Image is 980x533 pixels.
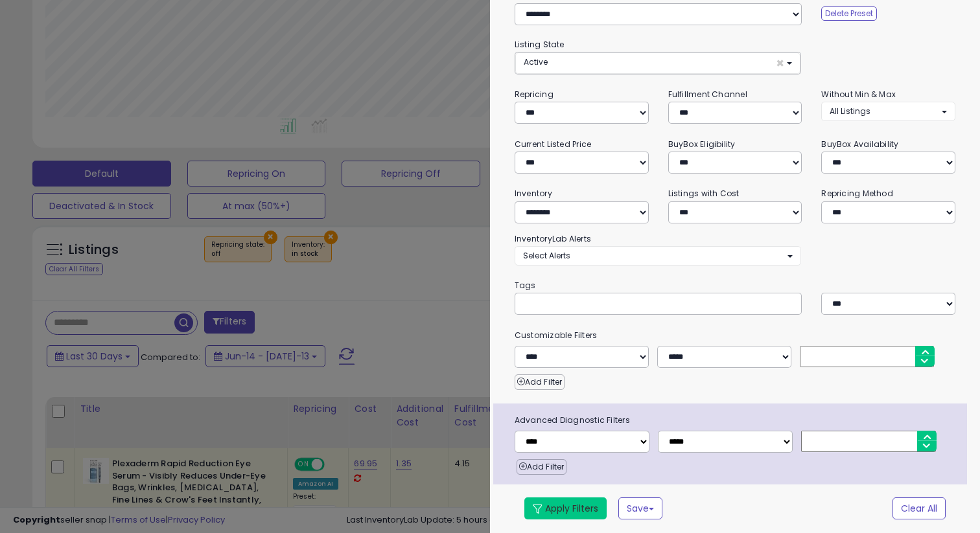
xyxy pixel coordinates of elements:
[505,328,965,343] small: Customizable Filters
[524,497,607,519] button: Apply Filters
[515,139,591,150] small: Current Listed Price
[515,246,801,265] button: Select Alerts
[515,374,565,390] button: Add Filter
[515,233,591,244] small: InventoryLab Alerts
[515,52,800,74] button: Active ×
[523,250,570,261] span: Select Alerts
[821,139,898,150] small: BuyBox Availability
[892,497,946,519] button: Clear All
[505,413,967,427] span: Advanced Diagnostic Filters
[821,6,877,21] button: Delete Preset
[505,278,965,293] small: Tags
[668,188,740,199] small: Listings with Cost
[668,89,747,100] small: Fulfillment Channel
[776,56,784,70] span: ×
[515,89,554,100] small: Repricing
[830,106,870,117] span: All Listings
[668,139,736,150] small: BuyBox Eligibility
[618,497,662,519] button: Save
[515,188,552,199] small: Inventory
[821,89,896,100] small: Without Min & Max
[515,39,565,50] small: Listing State
[821,188,893,199] small: Repricing Method
[524,56,548,67] span: Active
[821,102,955,120] button: All Listings
[517,459,566,475] button: Add Filter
